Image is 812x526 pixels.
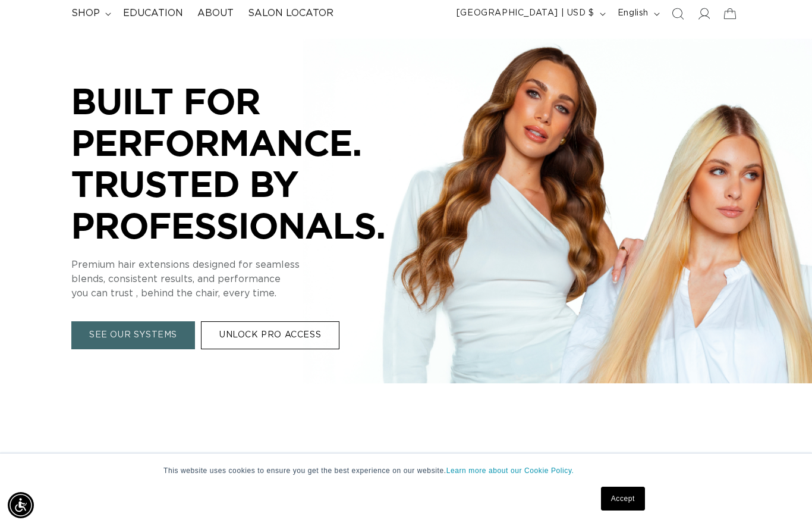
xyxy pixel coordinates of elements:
[610,2,665,25] button: English
[123,7,183,20] span: Education
[601,487,645,511] a: Accept
[71,80,428,246] p: BUILT FOR PERFORMANCE. TRUSTED BY PROFESSIONALS.
[71,286,428,300] p: you can trust , behind the chair, every time.
[446,466,574,475] a: Learn more about our Cookie Policy.
[8,492,34,518] div: Accessibility Menu
[618,7,649,20] span: English
[197,7,234,20] span: About
[665,1,691,27] summary: Search
[71,321,195,349] a: SEE OUR SYSTEMS
[201,321,339,349] a: UNLOCK PRO ACCESS
[449,2,610,25] button: [GEOGRAPHIC_DATA] | USD $
[248,7,333,20] span: Salon Locator
[163,465,649,476] p: This website uses cookies to ensure you get the best experience on our website.
[71,258,428,272] p: Premium hair extensions designed for seamless
[457,7,594,20] span: [GEOGRAPHIC_DATA] | USD $
[71,7,100,20] span: shop
[71,272,428,286] p: blends, consistent results, and performance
